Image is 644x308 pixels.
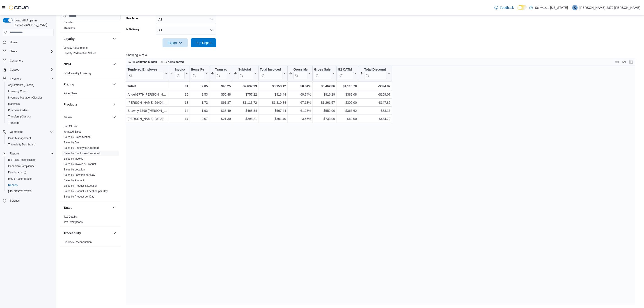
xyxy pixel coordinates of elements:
[64,173,95,177] span: Sales by Location per Day
[211,92,231,97] div: $50.48
[238,68,253,79] div: Subtotal
[289,92,311,97] div: 69.74%
[60,239,121,247] div: Traceability
[260,68,282,79] div: Total Invoiced
[8,102,20,106] span: Manifests
[64,152,101,155] span: Sales by Employee (Tendered)
[260,108,286,113] div: $567.44
[211,68,231,79] button: Transaction Average
[338,68,357,79] button: G2 CATM
[191,108,208,113] div: 1.93
[64,231,81,235] h3: Traceability
[8,40,19,45] a: Home
[8,96,42,99] span: Inventory Manager (Classic)
[8,198,54,203] span: Settings
[260,68,286,79] button: Total Invoiced
[8,183,18,187] span: Reports
[518,5,527,10] input: Dark Mode
[64,163,96,166] a: Sales by Invoice & Product
[1,150,55,157] button: Reports
[175,68,185,79] div: Invoices Sold
[64,157,83,161] span: Sales by Invoice
[6,120,54,126] span: Transfers
[234,116,257,122] div: $298.21
[9,5,29,10] img: Cova
[234,92,257,97] div: $757.22
[8,108,29,112] span: Purchase Orders
[570,5,571,10] p: |
[364,68,387,79] div: Total Discount
[191,68,204,79] div: Items Per Transaction
[1,129,55,135] button: Operations
[6,157,38,163] a: BioTrack Reconciliation
[60,124,121,201] div: Sales
[112,82,117,87] button: Pricing
[1,57,55,64] button: Customers
[10,68,19,71] span: Catalog
[64,190,108,193] a: Sales by Product & Location per Day
[215,68,227,79] div: Transaction Average
[128,100,167,105] div: [PERSON_NAME]-2940 [PERSON_NAME]
[8,76,54,81] span: Inventory
[64,240,92,244] span: BioTrack Reconciliation
[64,136,91,139] a: Sales by Classification
[364,68,387,72] div: Total Discount
[360,116,390,122] div: -$434.79
[64,72,91,75] a: OCM Weekly Inventory
[64,146,99,149] a: Sales by Employee (Created)
[126,59,159,65] button: 15 columns hidden
[6,189,54,194] span: Washington CCRS
[6,101,21,107] a: Manifests
[5,163,55,169] button: Canadian Compliance
[64,46,88,50] span: Loyalty Adjustments
[64,130,81,133] span: Itemized Sales
[60,45,121,58] div: Loyalty
[211,100,231,105] div: $61.87
[8,158,36,162] span: BioTrack Reconciliation
[360,100,390,105] div: -$147.85
[156,15,216,24] button: All
[5,107,55,113] button: Purchase Orders
[621,59,627,65] button: Display options
[6,95,44,100] a: Inventory Manager (Classic)
[64,102,77,107] h3: Products
[128,108,167,113] div: Shawny-3790 [PERSON_NAME]
[338,68,353,79] div: G2 CATM
[6,182,19,188] a: Reports
[1,39,55,45] button: Home
[338,116,357,122] div: $60.00
[64,37,111,41] button: Loyalty
[574,5,577,10] span: J2
[234,83,257,89] div: $2,637.99
[165,60,184,64] span: 5 fields sorted
[195,41,212,45] span: Run Report
[64,141,80,144] span: Sales by Day
[6,89,54,94] span: Inventory Count
[580,5,640,10] p: [PERSON_NAME]-2870 [PERSON_NAME]
[64,179,84,182] span: Sales by Product
[5,157,55,163] button: BioTrack Reconciliation
[6,95,54,100] span: Inventory Manager (Classic)
[112,205,117,210] button: Taxes
[6,120,21,126] a: Transfers
[211,83,231,89] div: $43.25
[191,100,208,105] div: 1.72
[6,89,29,94] a: Inventory Count
[238,68,253,72] div: Subtotal
[572,5,578,10] div: Jenessa-2870 Arellano
[6,136,54,141] span: Cash Management
[64,195,94,198] span: Sales by Product per Day
[260,68,282,72] div: Total Invoiced
[191,68,204,72] div: Items Per Transaction
[126,53,640,57] p: Showing 4 of 4
[629,59,634,65] button: Enter fullscreen
[6,163,37,169] a: Canadian Compliance
[64,62,71,67] h3: OCM
[8,171,26,174] span: Dashboards
[191,116,208,122] div: 2.07
[314,68,335,79] button: Gross Sales
[10,130,23,134] span: Operations
[314,100,335,105] div: $1,261.57
[170,100,188,105] div: 18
